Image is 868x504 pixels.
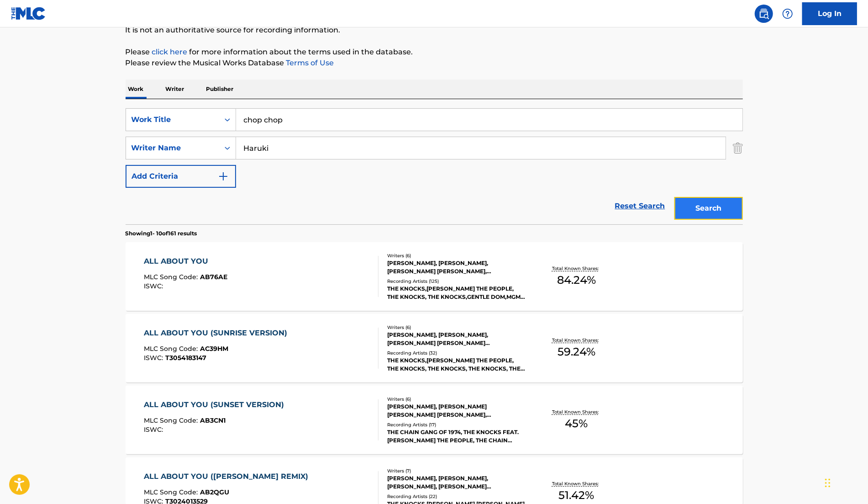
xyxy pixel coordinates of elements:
[200,416,226,424] span: AB3CN1
[144,488,200,496] span: MLC Song Code :
[387,278,525,285] div: Recording Artists ( 125 )
[387,285,525,301] div: THE KNOCKS,[PERSON_NAME] THE PEOPLE, THE KNOCKS, THE KNOCKS,GENTLE DOM,MGMT,[PERSON_NAME] THE PEO...
[387,428,525,445] div: THE CHAIN GANG OF 1974, THE KNOCKS FEAT. [PERSON_NAME] THE PEOPLE, THE CHAIN GANG OF 1974, THE CH...
[284,58,334,67] a: Terms of Use
[126,242,743,311] a: ALL ABOUT YOUMLC Song Code:AB76AEISWC:Writers (6)[PERSON_NAME], [PERSON_NAME], [PERSON_NAME] [PER...
[565,415,588,432] span: 45 %
[387,474,525,491] div: [PERSON_NAME], [PERSON_NAME], [PERSON_NAME], [PERSON_NAME] [PERSON_NAME], [PERSON_NAME], [PERSON_...
[144,471,313,482] div: ALL ABOUT YOU ([PERSON_NAME] REMIX)
[779,5,797,23] div: Help
[126,108,743,224] form: Search Form
[387,356,525,373] div: THE KNOCKS,[PERSON_NAME] THE PEOPLE, THE KNOCKS, THE KNOCKS, THE KNOCKS, THE KNOCKS
[387,403,525,419] div: [PERSON_NAME], [PERSON_NAME] [PERSON_NAME] [PERSON_NAME], [PERSON_NAME] [PERSON_NAME], [PERSON_NA...
[126,165,236,188] button: Add Criteria
[557,272,596,288] span: 84.24 %
[558,487,594,504] span: 51.42 %
[126,58,743,69] p: Please review the Musical Works Database
[163,80,187,99] p: Writer
[825,469,831,497] div: Drag
[387,350,525,356] div: Recording Artists ( 32 )
[552,337,601,344] p: Total Known Shares:
[144,354,165,362] span: ISWC :
[822,460,868,504] iframe: Chat Widget
[144,256,227,267] div: ALL ABOUT YOU
[126,314,743,382] a: ALL ABOUT YOU (SUNRISE VERSION)MLC Song Code:AC39HMISWC:T3054183147Writers (6)[PERSON_NAME], [PER...
[387,421,525,428] div: Recording Artists ( 17 )
[152,48,188,56] a: click here
[558,344,595,360] span: 59.24 %
[733,137,743,159] img: Delete Criterion
[11,7,46,20] img: MLC Logo
[144,328,292,339] div: ALL ABOUT YOU (SUNRISE VERSION)
[387,467,525,474] div: Writers ( 7 )
[755,5,773,23] a: Public Search
[200,273,227,281] span: AB76AE
[200,488,229,496] span: AB2QGU
[802,2,857,25] a: Log In
[387,324,525,331] div: Writers ( 6 )
[144,425,165,434] span: ISWC :
[387,493,525,500] div: Recording Artists ( 22 )
[126,47,743,58] p: Please for more information about the terms used in the database.
[387,259,525,276] div: [PERSON_NAME], [PERSON_NAME], [PERSON_NAME] [PERSON_NAME], [PERSON_NAME] [PERSON_NAME], [PERSON_N...
[144,345,200,353] span: MLC Song Code :
[387,331,525,347] div: [PERSON_NAME], [PERSON_NAME], [PERSON_NAME] [PERSON_NAME] [PERSON_NAME], [PERSON_NAME] [PERSON_NA...
[552,409,601,415] p: Total Known Shares:
[387,252,525,259] div: Writers ( 6 )
[552,480,601,487] p: Total Known Shares:
[165,354,206,362] span: T3054183147
[758,8,769,19] img: search
[132,114,214,125] div: Work Title
[144,273,200,281] span: MLC Song Code :
[674,197,743,220] button: Search
[200,345,228,353] span: AC39HM
[782,8,793,19] img: help
[218,171,229,182] img: 9d2ae6d4665cec9f34b9.svg
[126,80,147,99] p: Work
[552,265,601,272] p: Total Known Shares:
[144,282,165,290] span: ISWC :
[610,196,670,216] a: Reset Search
[126,386,743,454] a: ALL ABOUT YOU (SUNSET VERSION)MLC Song Code:AB3CN1ISWC:Writers (6)[PERSON_NAME], [PERSON_NAME] [P...
[204,80,237,99] p: Publisher
[387,396,525,403] div: Writers ( 6 )
[144,416,200,424] span: MLC Song Code :
[126,229,197,238] p: Showing 1 - 10 of 161 results
[144,399,289,410] div: ALL ABOUT YOU (SUNSET VERSION)
[126,25,743,36] p: It is not an authoritative source for recording information.
[132,143,214,154] div: Writer Name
